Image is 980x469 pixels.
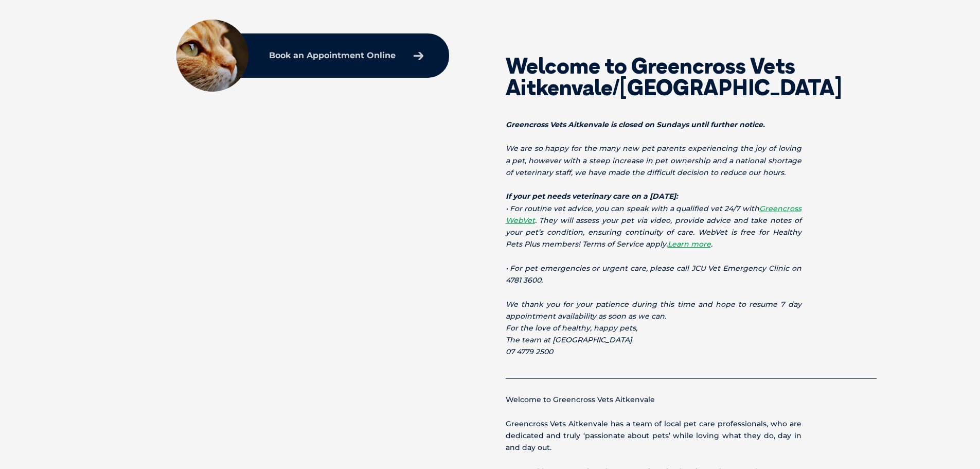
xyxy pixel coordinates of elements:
[506,370,801,382] p: _________________________________________________________________________________________________...
[506,143,801,179] p: We are so happy for the many new pet parents experiencing the joy of loving a pet, however with a...
[264,46,429,65] a: Book an Appointment Online
[506,120,765,129] i: Greencross Vets Aitkenvale is closed on Sundays until further notice.
[506,263,801,322] p: • For pet emergencies or urgent care, please call JCU Vet Emergency Clinic on 4781 3600. We thank...
[506,192,678,201] b: If your pet needs veterinary care on a [DATE]:
[506,394,801,406] p: Welcome to Greencross Vets Aitkenvale
[506,55,801,98] h2: Welcome to Greencross Vets Aitkenvale/[GEOGRAPHIC_DATA]
[668,239,711,249] a: Learn more
[506,323,637,356] i: For the love of healthy, happy pets, The team at [GEOGRAPHIC_DATA] 07 4779 2500
[506,418,801,454] p: Greencross Vets Aitkenvale has a team of local pet care professionals, who are dedicated and trul...
[506,190,801,250] p: • For routine vet advice, you can speak with a qualified vet 24/7 with . They will assess your pe...
[269,51,396,60] p: Book an Appointment Online
[506,204,801,225] a: Greencross WebVet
